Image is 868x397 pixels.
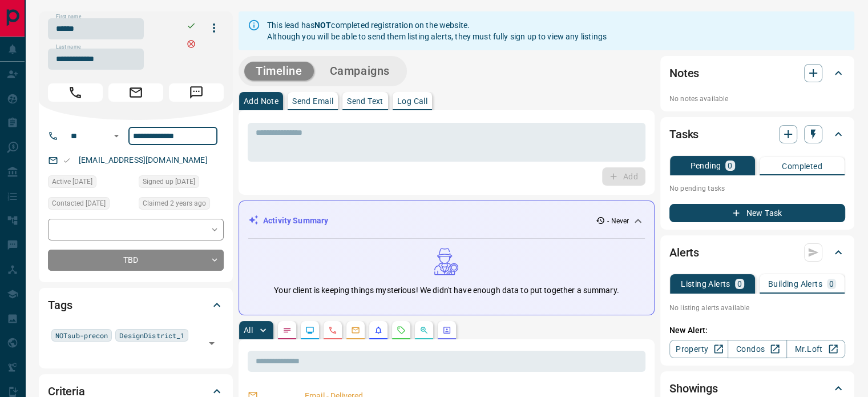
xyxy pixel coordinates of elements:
span: Claimed 2 years ago [143,198,206,209]
p: No pending tasks [669,180,845,197]
div: Tasks [669,121,845,148]
h2: Alerts [669,243,699,262]
span: Email [108,83,163,102]
p: All [244,326,253,334]
p: Log Call [397,97,427,105]
p: No notes available [669,94,845,104]
svg: Agent Actions [442,326,451,335]
div: Thu Oct 20 2022 [139,175,224,191]
span: Contacted [DATE] [52,198,106,209]
h2: Notes [669,64,699,82]
p: Your client is keeping things mysterious! We didn't have enough data to put together a summary. [274,284,619,296]
p: - Never [607,216,629,226]
p: Building Alerts [768,280,822,288]
svg: Email Valid [63,157,71,165]
span: DesignDistrict_1 [119,330,184,341]
div: Alerts [669,239,845,266]
svg: Listing Alerts [374,326,383,335]
span: Active [DATE] [52,176,92,187]
svg: Requests [397,326,406,335]
button: Timeline [244,62,314,81]
a: Property [669,340,728,358]
div: Thu Oct 20 2022 [48,175,133,191]
a: Mr.Loft [786,340,845,358]
div: Tue Oct 01 2024 [48,197,133,213]
svg: Calls [328,326,337,335]
label: First name [56,13,81,21]
span: Call [48,83,103,102]
svg: Notes [282,326,292,335]
p: 0 [728,162,732,170]
span: NOTsub-precon [55,330,108,341]
label: Last name [56,43,81,51]
button: Open [204,335,220,351]
p: Send Email [292,97,333,105]
button: Campaigns [318,62,401,81]
div: TBD [48,250,224,271]
p: Add Note [244,97,278,105]
button: New Task [669,204,845,222]
span: Message [169,83,224,102]
a: [EMAIL_ADDRESS][DOMAIN_NAME] [79,155,208,165]
a: Condos [728,340,786,358]
div: This lead has completed registration on the website. Although you will be able to send them listi... [267,15,607,47]
h2: Tags [48,296,72,314]
p: Pending [690,162,721,170]
div: Tags [48,291,224,319]
div: Thu Oct 20 2022 [139,197,224,213]
p: Completed [782,162,822,170]
p: No listing alerts available [669,303,845,313]
div: Notes [669,59,845,87]
svg: Lead Browsing Activity [305,326,314,335]
div: Activity Summary- Never [248,210,645,231]
button: Open [110,129,123,143]
svg: Opportunities [419,326,429,335]
p: New Alert: [669,324,845,336]
p: Activity Summary [263,215,328,227]
p: 0 [737,280,742,288]
h2: Tasks [669,125,699,143]
strong: NOT [314,21,331,30]
span: Signed up [DATE] [143,176,195,187]
p: Listing Alerts [681,280,730,288]
p: Send Text [347,97,383,105]
svg: Emails [351,326,360,335]
p: 0 [829,280,834,288]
